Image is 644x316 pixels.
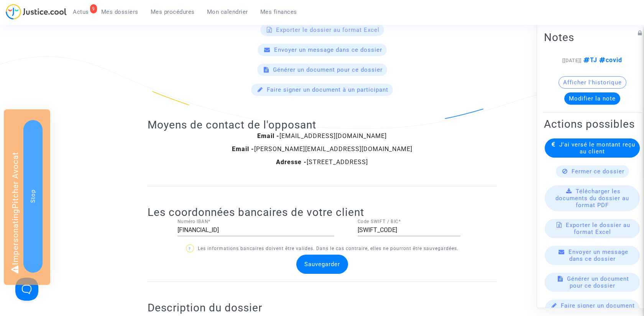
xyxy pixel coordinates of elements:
p: Les informations bancaires doivent être valides. Dans le cas contraire, elles ne pourront être sa... [148,244,497,253]
a: Mes procédures [145,6,201,18]
span: Générer un document pour ce dossier [567,275,629,289]
span: Sauvegarder [304,261,340,268]
span: Générer un document pour ce dossier [273,66,383,73]
span: [PERSON_NAME][EMAIL_ADDRESS][DOMAIN_NAME] [232,145,412,153]
a: Mes dossiers [95,6,145,18]
span: Mes dossiers [101,8,138,15]
span: Fermer ce dossier [572,168,624,175]
span: Télécharger les documents du dossier au format PDF [555,188,629,209]
span: Envoyer un message dans ce dossier [274,46,382,53]
h2: Actions possibles [544,117,641,131]
span: [EMAIL_ADDRESS][DOMAIN_NAME] [257,132,387,140]
span: Mes finances [260,8,297,15]
span: covid [597,56,622,64]
span: Envoyer un message dans ce dossier [568,249,628,262]
img: jc-logo.svg [6,4,67,20]
h2: Notes [544,31,641,44]
button: Modifier la note [564,92,620,105]
span: Stop [30,189,36,203]
span: Mes procédures [151,8,195,15]
span: Actus [73,8,89,15]
a: Mon calendrier [201,6,254,18]
a: 9Actus [67,6,95,18]
span: Faire signer un document à un participant [561,302,635,316]
b: Email - [257,132,279,140]
h2: Description du dossier [148,301,497,314]
b: Adresse - [276,158,307,166]
button: Afficher l'historique [559,76,626,89]
div: Impersonating [4,109,50,285]
iframe: Help Scout Beacon - Open [15,278,38,301]
span: TJ [582,56,597,64]
b: Email - [232,145,254,153]
span: Exporter le dossier au format Excel [566,222,630,235]
span: Mon calendrier [207,8,248,15]
span: J'ai versé le montant reçu au client [559,141,635,155]
div: 9 [90,4,97,13]
a: Mes finances [254,6,303,18]
span: Exporter le dossier au format Excel [276,26,379,33]
h2: Moyens de contact de l'opposant [148,118,497,132]
button: Stop [23,120,43,273]
span: [[DATE]] [562,58,582,63]
span: ? [189,247,191,251]
h2: Les coordonnées bancaires de votre client [148,206,497,219]
span: [STREET_ADDRESS] [276,158,368,166]
span: Faire signer un document à un participant [267,86,388,93]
